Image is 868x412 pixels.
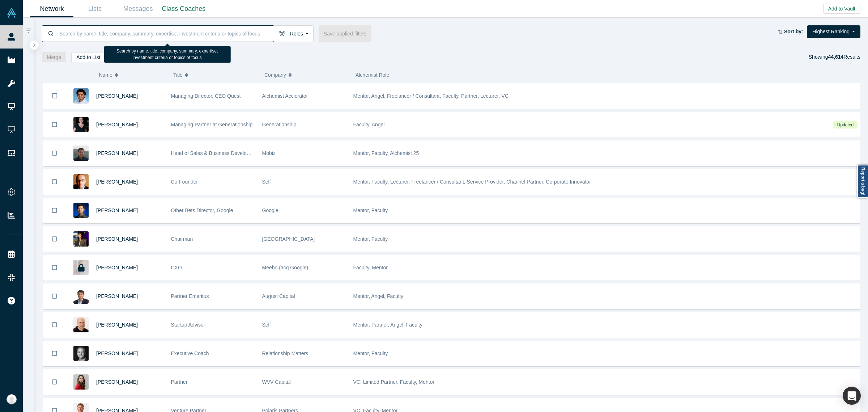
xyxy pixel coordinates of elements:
[262,379,291,385] span: WVV Capital
[96,379,138,385] a: [PERSON_NAME]
[73,231,89,247] img: Timothy Chou's Profile Image
[96,350,138,356] a: [PERSON_NAME]
[73,203,89,218] img: Steven Kan's Profile Image
[43,83,66,109] button: Bookmark
[73,174,89,189] img: Robert Winder's Profile Image
[30,0,73,17] a: Network
[73,117,89,132] img: Rachel Chalmers's Profile Image
[828,54,843,60] strong: 44,614
[353,93,509,99] span: Mentor, Angel, Freelancer / Consultant, Faculty, Partner, Lecturer, VC
[59,25,274,42] input: Search by name, title, company, summary, expertise, investment criteria or topics of focus
[171,293,209,299] span: Partner Emeritus
[171,379,188,385] span: Partner
[159,0,208,17] a: Class Coaches
[262,236,315,242] span: [GEOGRAPHIC_DATA]
[353,150,419,156] span: Mentor, Faculty, Alchemist 25
[73,317,89,332] img: Adam Frankl's Profile Image
[171,93,241,99] span: Managing Director, CEO Quest
[43,341,66,366] button: Bookmark
[262,322,271,328] span: Self
[43,169,66,194] button: Bookmark
[71,52,105,62] button: Add to List
[96,122,138,127] a: [PERSON_NAME]
[857,165,868,198] a: Report a bug!
[262,265,309,270] span: Meebo (acq Google)
[171,322,205,328] span: Startup Advisor
[809,52,860,62] div: Showing
[43,284,66,309] button: Bookmark
[96,293,138,299] a: [PERSON_NAME]
[319,25,371,42] button: Save applied filters
[73,146,89,161] img: Michael Chang's Profile Image
[43,227,66,252] button: Bookmark
[43,255,66,280] button: Bookmark
[96,265,138,270] a: [PERSON_NAME]
[353,122,385,127] span: Faculty, Angel
[353,207,388,213] span: Mentor, Faculty
[43,370,66,395] button: Bookmark
[833,121,857,129] span: Updated
[262,93,308,99] span: Alchemist Acclerator
[262,293,295,299] span: August Capital
[96,207,138,213] a: [PERSON_NAME]
[807,25,860,38] button: Highest Ranking
[171,122,253,127] span: Managing Partner at Generationship
[73,289,89,304] img: Vivek Mehra's Profile Image
[171,179,198,185] span: Co-Founder
[43,112,66,137] button: Bookmark
[43,312,66,337] button: Bookmark
[73,346,89,361] img: Carl Orthlieb's Profile Image
[73,88,89,104] img: Gnani Palanikumar's Profile Image
[73,374,89,390] img: Danielle D'Agostaro's Profile Image
[99,67,112,83] span: Name
[828,54,860,60] span: Results
[99,67,166,83] button: Name
[262,350,309,356] span: Relationship Matters
[353,265,388,270] span: Faculty, Mentor
[7,394,17,404] img: Kristine Ortaliz's Account
[353,293,404,299] span: Mentor, Angel, Faculty
[96,93,138,99] a: [PERSON_NAME]
[43,198,66,223] button: Bookmark
[171,150,281,156] span: Head of Sales & Business Development (interim)
[171,350,209,356] span: Executive Coach
[353,322,422,328] span: Mentor, Partner, Angel, Faculty
[262,150,276,156] span: Mobiz
[116,0,159,17] a: Messages
[353,350,388,356] span: Mentor, Faculty
[356,72,389,78] span: Alchemist Role
[96,179,138,185] a: [PERSON_NAME]
[73,0,116,17] a: Lists
[353,379,435,385] span: VC, Limited Partner, Faculty, Mentor
[7,8,17,18] img: Alchemist Vault Logo
[96,236,138,242] a: [PERSON_NAME]
[262,122,297,127] span: Generationship
[43,141,66,166] button: Bookmark
[171,207,233,213] span: Other Bets Director, Google
[353,236,388,242] span: Mentor, Faculty
[264,67,286,83] span: Company
[274,25,314,42] button: Roles
[173,67,183,83] span: Title
[353,179,591,185] span: Mentor, Faculty, Lecturer, Freelancer / Consultant, Service Provider, Channel Partner, Corporate ...
[96,150,138,156] a: [PERSON_NAME]
[171,236,193,242] span: Chairman
[171,265,182,270] span: CXO
[784,29,803,34] strong: Sort by:
[262,179,271,185] span: Self
[42,52,67,62] button: Merge
[96,322,138,328] a: [PERSON_NAME]
[264,67,348,83] button: Company
[823,4,860,14] button: Add to Vault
